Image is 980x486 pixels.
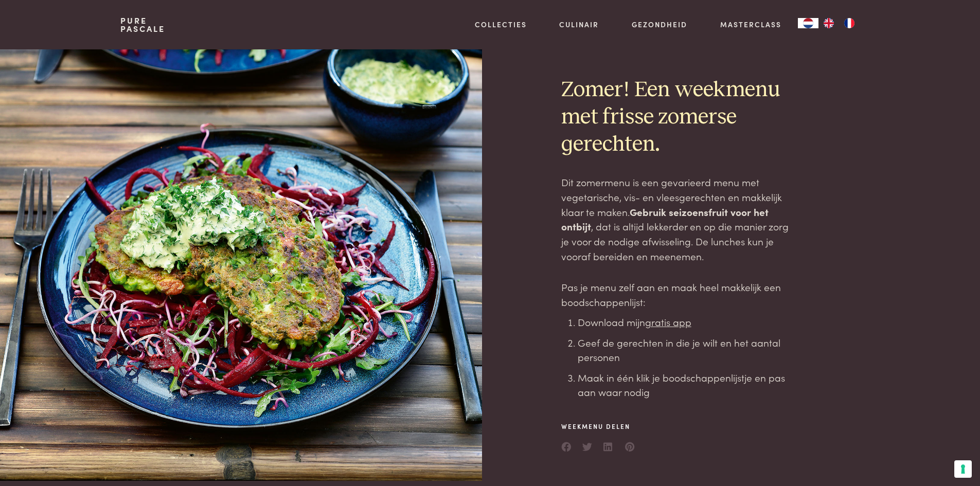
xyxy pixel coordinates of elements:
[954,460,972,478] button: Uw voorkeuren voor toestemming voor trackingtechnologieën
[798,18,860,28] aside: Language selected: Nederlands
[561,77,797,158] h2: Zomer! Een weekmenu met frisse zomerse gerechten.
[578,370,797,400] li: Maak in één klik je boodschappenlijstje en pas aan waar nodig
[559,19,599,30] a: Culinair
[645,315,691,329] a: gratis app
[561,280,797,309] p: Pas je menu zelf aan en maak heel makkelijk een boodschappenlijst:
[578,315,797,330] li: Download mijn
[818,18,839,28] a: EN
[561,422,635,431] span: Weekmenu delen
[561,205,769,233] strong: Gebruik seizoensfruit voor het ontbijt
[475,19,527,30] a: Collecties
[632,19,687,30] a: Gezondheid
[839,18,860,28] a: FR
[720,19,781,30] a: Masterclass
[798,18,818,28] a: NL
[818,18,860,28] ul: Language list
[120,16,165,33] a: PurePascale
[561,175,797,263] p: Dit zomermenu is een gevarieerd menu met vegetarische, vis- en vleesgerechten en makkelijk klaar ...
[578,335,797,365] li: Geef de gerechten in die je wilt en het aantal personen
[798,18,818,28] div: Language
